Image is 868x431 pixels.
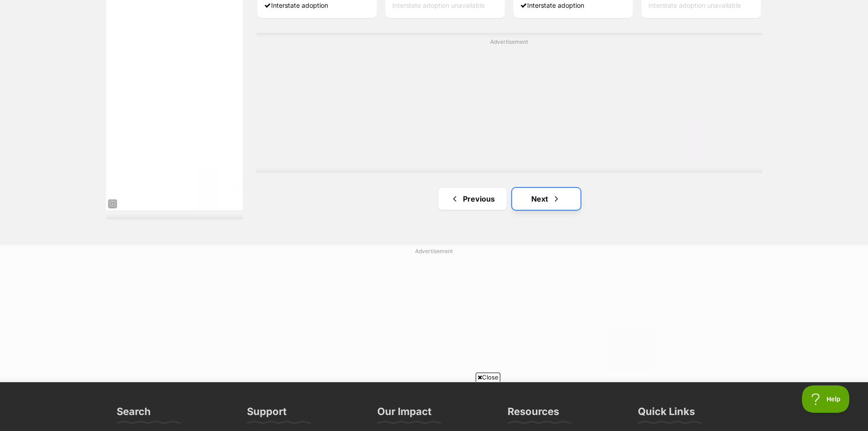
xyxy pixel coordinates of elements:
nav: Pagination [257,188,762,210]
iframe: Advertisement [213,259,655,373]
h3: Quick Links [638,405,695,423]
iframe: Advertisement [268,385,600,426]
a: Previous page [438,188,507,210]
a: Next page [512,188,580,210]
iframe: Advertisement [288,50,730,164]
span: Close [476,373,500,382]
iframe: Help Scout Beacon - Open [802,385,850,413]
h3: Search [117,405,151,423]
span: Interstate adoption unavailable [648,1,741,9]
div: Advertisement [257,33,762,173]
span: Interstate adoption unavailable [392,1,485,9]
h3: Support [247,405,287,423]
